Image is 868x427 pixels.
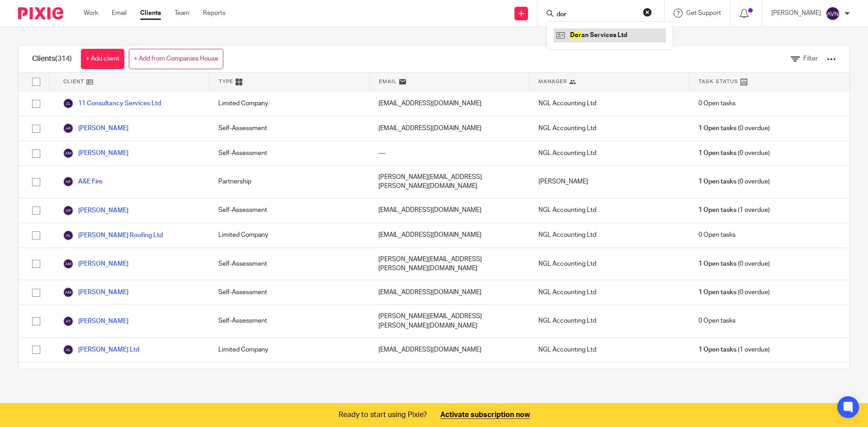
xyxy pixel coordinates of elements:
[209,141,369,165] div: Self-Assessment
[698,99,736,108] span: 0 Open tasks
[369,280,529,305] div: [EMAIL_ADDRESS][DOMAIN_NAME]
[529,91,689,116] div: NGL Accounting Ltd
[698,288,736,297] span: 1 Open tasks
[63,258,128,269] a: [PERSON_NAME]
[698,149,736,158] span: 1 Open tasks
[698,316,736,325] span: 0 Open tasks
[209,248,369,280] div: Self-Assessment
[698,177,770,186] span: (0 overdue)
[826,6,840,21] img: svg%3E
[369,198,529,223] div: [EMAIL_ADDRESS][DOMAIN_NAME]
[698,177,736,186] span: 1 Open tasks
[556,11,637,19] input: Search
[140,9,161,18] a: Clients
[369,141,529,165] div: ---
[529,116,689,141] div: NGL Accounting Ltd
[698,230,736,239] span: 0 Open tasks
[63,258,74,269] img: svg%3E
[529,305,689,337] div: NGL Accounting Ltd
[698,345,736,354] span: 1 Open tasks
[219,78,233,85] span: Type
[112,9,127,18] a: Email
[698,149,770,158] span: (0 overdue)
[63,98,74,109] img: svg%3E
[63,123,128,134] a: [PERSON_NAME]
[209,362,369,387] div: Self-Assessment
[63,230,74,241] img: svg%3E
[698,206,770,215] span: (1 overdue)
[529,223,689,248] div: NGL Accounting Ltd
[84,9,98,18] a: Work
[698,345,770,354] span: (1 overdue)
[698,259,736,268] span: 1 Open tasks
[209,116,369,141] div: Self-Assessment
[369,166,529,198] div: [PERSON_NAME][EMAIL_ADDRESS][PERSON_NAME][DOMAIN_NAME]
[369,338,529,362] div: [EMAIL_ADDRESS][DOMAIN_NAME]
[643,8,652,17] button: Clear
[63,316,128,327] a: [PERSON_NAME]
[529,166,689,198] div: [PERSON_NAME]
[698,288,770,297] span: (0 overdue)
[63,123,74,134] img: svg%3E
[529,280,689,305] div: NGL Accounting Ltd
[63,78,84,85] span: Client
[63,148,128,159] a: [PERSON_NAME]
[529,362,689,387] div: NGL Accounting Ltd
[81,49,124,69] a: + Add client
[63,176,74,187] img: svg%3E
[698,206,736,215] span: 1 Open tasks
[18,7,63,19] img: Pixie
[63,316,74,327] img: svg%3E
[63,205,128,216] a: [PERSON_NAME]
[698,124,736,133] span: 1 Open tasks
[63,98,161,109] a: 11 Consultancy Services Ltd
[203,9,226,18] a: Reports
[369,362,529,387] div: [EMAIL_ADDRESS][DOMAIN_NAME]
[369,248,529,280] div: [PERSON_NAME][EMAIL_ADDRESS][PERSON_NAME][DOMAIN_NAME]
[529,248,689,280] div: NGL Accounting Ltd
[529,198,689,223] div: NGL Accounting Ltd
[209,280,369,305] div: Self-Assessment
[686,10,721,16] span: Get Support
[209,91,369,116] div: Limited Company
[698,259,770,268] span: (0 overdue)
[63,287,128,298] a: [PERSON_NAME]
[63,176,103,187] a: A&E Fire
[55,55,72,62] span: (314)
[529,338,689,362] div: NGL Accounting Ltd
[63,344,139,355] a: [PERSON_NAME] Ltd
[63,205,74,216] img: svg%3E
[209,305,369,337] div: Self-Assessment
[771,9,821,18] p: [PERSON_NAME]
[698,124,770,133] span: (0 overdue)
[63,344,74,355] img: svg%3E
[63,148,74,159] img: svg%3E
[209,338,369,362] div: Limited Company
[32,54,72,64] h1: Clients
[28,73,45,90] input: Select all
[369,91,529,116] div: [EMAIL_ADDRESS][DOMAIN_NAME]
[209,223,369,248] div: Limited Company
[538,78,567,85] span: Manager
[175,9,189,18] a: Team
[698,78,738,85] span: Task Status
[369,305,529,337] div: [PERSON_NAME][EMAIL_ADDRESS][PERSON_NAME][DOMAIN_NAME]
[129,49,223,69] a: + Add from Companies House
[379,78,397,85] span: Email
[209,198,369,223] div: Self-Assessment
[209,166,369,198] div: Partnership
[369,223,529,248] div: [EMAIL_ADDRESS][DOMAIN_NAME]
[63,230,163,241] a: [PERSON_NAME] Roofing Ltd
[369,116,529,141] div: [EMAIL_ADDRESS][DOMAIN_NAME]
[529,141,689,165] div: NGL Accounting Ltd
[63,287,74,298] img: svg%3E
[803,56,818,62] span: Filter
